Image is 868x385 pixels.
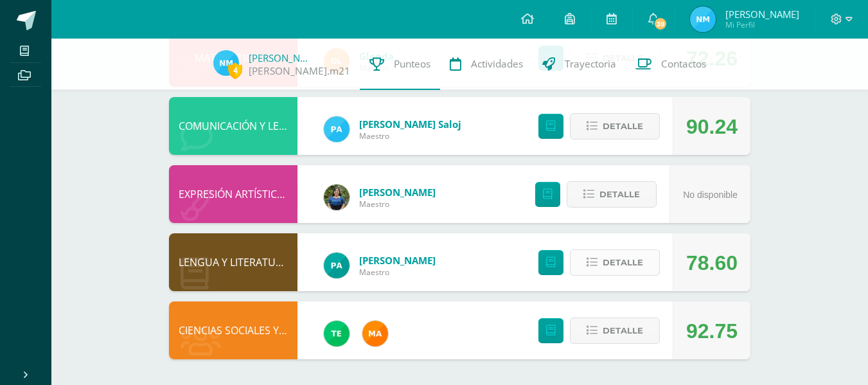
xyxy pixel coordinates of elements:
[249,64,350,78] a: [PERSON_NAME].m21
[359,186,436,199] a: [PERSON_NAME]
[324,321,350,346] img: 43d3dab8d13cc64d9a3940a0882a4dc3.png
[394,57,430,71] span: Punteos
[603,251,643,274] span: Detalle
[471,57,523,71] span: Actividades
[686,302,738,360] div: 92.75
[626,39,716,90] a: Contactos
[533,39,626,90] a: Trayectoria
[249,51,313,64] a: [PERSON_NAME]
[360,39,440,90] a: Punteos
[725,19,799,30] span: Mi Perfil
[565,57,616,71] span: Trayectoria
[169,233,297,291] div: LENGUA Y LITERATURA 5
[324,253,350,278] img: 53dbe22d98c82c2b31f74347440a2e81.png
[570,113,660,139] button: Detalle
[686,234,738,292] div: 78.60
[440,39,533,90] a: Actividades
[725,8,799,21] span: [PERSON_NAME]
[686,98,738,156] div: 90.24
[228,62,242,78] span: 4
[653,17,668,31] span: 39
[213,50,239,76] img: 1873438405914e768c422af73e4c8058.png
[324,116,350,142] img: 4d02e55cc8043f0aab29493a7075c5f8.png
[169,165,297,223] div: EXPRESIÓN ARTÍSTICA (MOVIMIENTO)
[599,183,640,206] span: Detalle
[570,249,660,276] button: Detalle
[690,6,716,32] img: 1873438405914e768c422af73e4c8058.png
[683,190,738,200] span: No disponible
[567,181,657,208] button: Detalle
[169,301,297,359] div: CIENCIAS SOCIALES Y FORMACIÓN CIUDADANA 5
[324,184,350,210] img: 36627948da5af62e6e4d36ba7d792ec8.png
[359,199,436,210] span: Maestro
[359,267,436,278] span: Maestro
[359,130,461,141] span: Maestro
[570,318,660,344] button: Detalle
[661,57,706,71] span: Contactos
[359,254,436,267] a: [PERSON_NAME]
[169,97,297,155] div: COMUNICACIÓN Y LENGUAJE L3 (INGLÉS)
[603,114,643,138] span: Detalle
[603,319,643,343] span: Detalle
[359,118,461,130] a: [PERSON_NAME] Saloj
[362,321,388,346] img: 266030d5bbfb4fab9f05b9da2ad38396.png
